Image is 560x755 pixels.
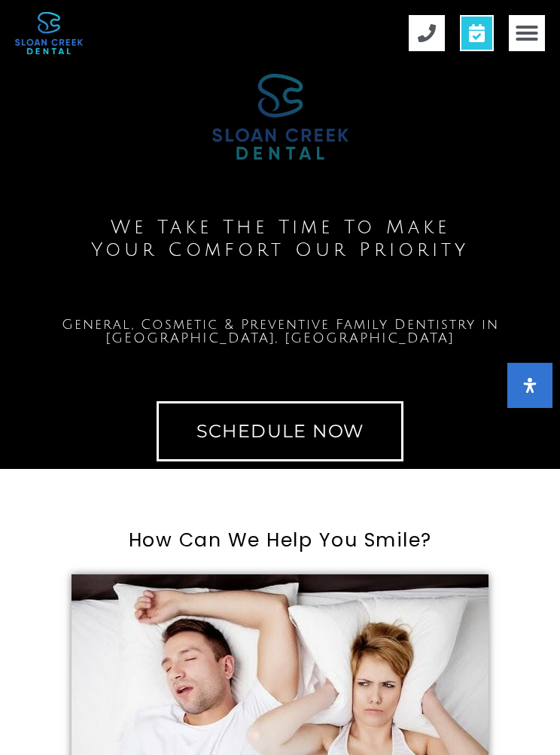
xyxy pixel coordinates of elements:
[8,529,552,552] h2: How Can We Help You Smile?
[212,74,348,160] img: Sloan Creek Dental Logo
[196,422,364,440] span: Schedule Now
[507,363,552,408] button: Open Accessibility Panel
[8,216,552,261] h2: We Take The Time To Make Your Comfort Our Priority
[8,318,552,345] h1: General, Cosmetic & Preventive Family Dentistry in [GEOGRAPHIC_DATA], [GEOGRAPHIC_DATA]
[157,401,404,461] a: Schedule Now
[15,12,83,54] img: logo
[509,15,545,51] div: Menu Toggle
